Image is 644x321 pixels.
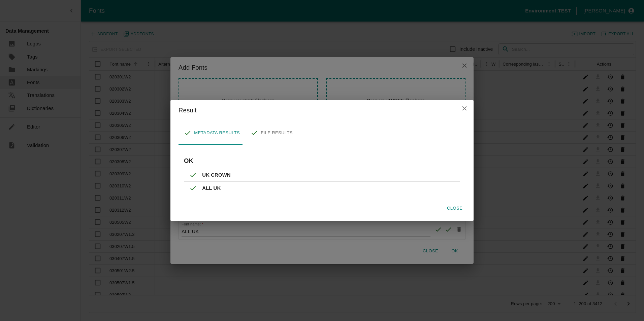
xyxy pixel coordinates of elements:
[245,121,298,145] button: File Results
[251,129,258,137] svg: All responses are OK
[444,203,465,214] button: Close
[170,100,474,121] h2: Result
[184,156,460,166] h6: OK
[202,184,311,192] p: ALL UK
[184,129,191,137] svg: All responses are OK
[179,121,245,145] button: Metadata Results
[458,102,471,115] button: close
[202,171,311,179] p: UK CROWN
